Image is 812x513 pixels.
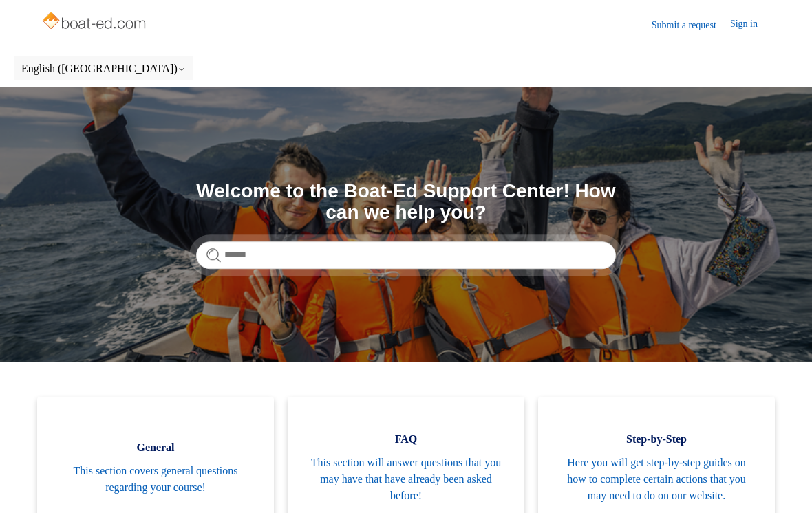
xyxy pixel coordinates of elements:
[58,439,253,456] span: General
[196,241,616,269] input: Search
[196,181,616,223] h1: Welcome to the Boat-Ed Support Center! How can we help you?
[559,431,754,448] span: Step-by-Step
[766,467,802,503] div: Live chat
[308,431,504,448] span: FAQ
[308,455,504,504] span: This section will answer questions that you may have that have already been asked before!
[559,455,754,504] span: Here you will get step-by-step guides on how to complete certain actions that you may need to do ...
[58,463,253,496] span: This section covers general questions regarding your course!
[730,17,771,33] a: Sign in
[41,8,150,36] img: Boat-Ed Help Center home page
[652,18,730,32] a: Submit a request
[21,63,186,75] button: English ([GEOGRAPHIC_DATA])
